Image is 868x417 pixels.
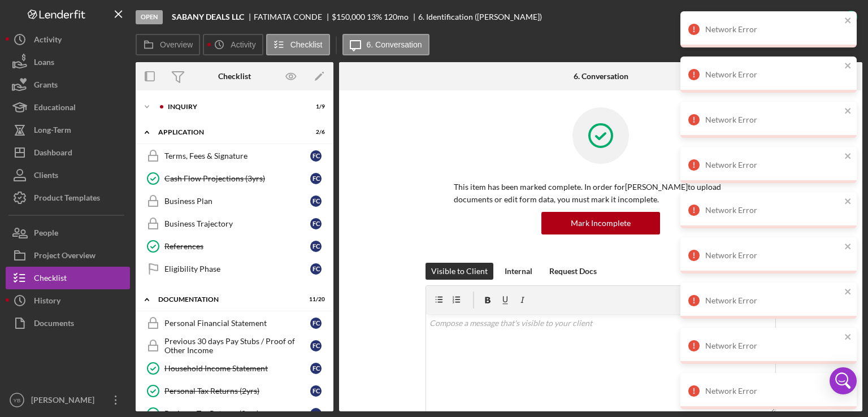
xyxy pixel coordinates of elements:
button: close [844,197,852,207]
button: close [844,242,852,253]
div: F C [310,340,322,351]
div: Network Error [705,341,841,350]
button: Clients [6,164,130,186]
div: F C [310,173,322,184]
a: Terms, Fees & SignatureFC [141,145,328,167]
button: Request Docs [544,263,602,280]
button: Product Templates [6,186,130,209]
button: Loans [6,51,130,73]
div: Checklist [218,72,251,81]
label: Activity [231,40,255,49]
div: F C [310,318,322,329]
button: Educational [6,96,130,119]
div: Documents [34,312,74,337]
div: Dashboard [34,141,72,167]
div: Product Templates [34,186,100,212]
div: Business Plan [164,197,310,206]
label: Checklist [290,40,323,49]
div: Eligibility Phase [164,264,310,273]
div: Documentation [158,296,297,303]
div: Clients [34,164,58,189]
div: Open [136,10,163,24]
div: Network Error [705,206,841,215]
div: FATIMATA CONDE [254,12,332,21]
a: Business TrajectoryFC [141,212,328,235]
div: 1 / 9 [305,103,325,110]
div: [PERSON_NAME] [28,389,102,414]
label: 6. Conversation [367,40,422,49]
div: Household Income Statement [164,364,310,373]
div: History [34,289,60,315]
button: Overview [136,34,200,55]
button: close [844,106,852,117]
a: Personal Tax Returns (2yrs)FC [141,380,328,402]
button: People [6,221,130,244]
button: Checklist [6,267,130,289]
div: F C [310,218,322,229]
button: 6. Conversation [342,34,429,55]
div: Long-Term [34,119,71,144]
div: F C [310,150,322,162]
div: 120 mo [384,12,409,21]
text: YB [14,397,21,403]
a: Personal Financial StatementFC [141,312,328,335]
p: This item has been marked complete. In order for [PERSON_NAME] to upload documents or edit form d... [454,181,748,206]
div: F C [310,241,322,252]
button: close [844,16,852,27]
button: Activity [203,34,263,55]
div: Educational [34,96,76,121]
div: Network Error [705,160,841,170]
span: $150,000 [332,12,365,21]
div: 6. Conversation [574,72,628,81]
div: 2 / 6 [305,129,325,136]
div: Checklist [34,267,67,292]
a: Business PlanFC [141,190,328,212]
div: F C [310,385,322,397]
button: History [6,289,130,312]
div: 6. Identification ([PERSON_NAME]) [418,12,542,21]
button: Visible to Client [426,263,493,280]
a: Household Income StatementFC [141,357,328,380]
button: Grants [6,73,130,96]
div: Network Error [705,70,841,79]
div: Inquiry [168,103,297,110]
a: Previous 30 days Pay Stubs / Proof of Other IncomeFC [141,335,328,357]
button: Long-Term [6,119,130,141]
button: Activity [6,28,130,51]
div: Network Error [705,251,841,260]
button: close [844,332,852,343]
a: Eligibility PhaseFC [141,258,328,280]
button: close [844,287,852,298]
button: YB[PERSON_NAME] [6,389,130,411]
button: Documents [6,312,130,335]
div: Request Docs [549,263,597,280]
button: Complete [792,6,862,28]
div: Project Overview [34,244,96,270]
div: Mark Incomplete [571,212,631,234]
label: Overview [160,40,193,49]
div: People [34,221,58,247]
div: Network Error [705,386,841,396]
a: Dashboard [6,141,130,164]
a: ReferencesFC [141,235,328,258]
div: Internal [505,263,532,280]
div: Complete [803,6,837,28]
button: Mark Incomplete [541,212,660,234]
div: Visible to Client [431,263,488,280]
div: References [164,242,310,251]
div: Open Intercom Messenger [830,367,857,394]
div: Previous 30 days Pay Stubs / Proof of Other Income [164,337,310,355]
button: Project Overview [6,244,130,267]
div: Business Trajectory [164,219,310,228]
